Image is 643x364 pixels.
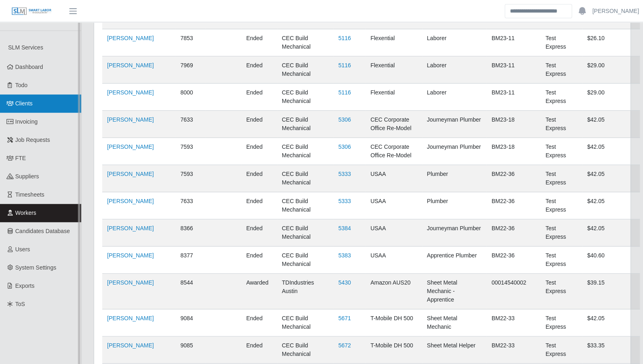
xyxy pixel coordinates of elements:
td: Plumber [422,165,486,192]
td: Test Express [541,84,583,111]
td: 8377 [176,246,205,274]
span: Timesheets [15,191,45,198]
span: System Settings [15,264,56,271]
td: 8366 [176,219,205,246]
a: [PERSON_NAME] [107,342,154,349]
a: [PERSON_NAME] [107,225,154,231]
td: Test Express [541,309,583,336]
td: CEC Build Mechanical [277,111,333,138]
td: Flexential [366,84,422,111]
a: [PERSON_NAME] [107,198,154,204]
td: 8544 [176,274,205,309]
td: BM23-11 [486,56,540,84]
td: ended [241,192,277,219]
td: Apprentice Plumber [422,246,486,274]
td: 9085 [176,336,205,364]
a: 5116 [338,89,351,96]
td: Test Express [541,138,583,165]
td: ended [241,246,277,274]
td: ended [241,138,277,165]
span: Todo [15,82,28,88]
a: 5430 [338,279,351,286]
td: 7633 [176,192,205,219]
td: Laborer [422,84,486,111]
a: [PERSON_NAME] [107,116,154,123]
td: Test Express [541,274,583,309]
td: Laborer [422,29,486,56]
span: Clients [15,100,33,107]
td: BM23-11 [486,84,540,111]
a: 5672 [338,342,351,349]
td: 7593 [176,138,205,165]
span: Exports [15,283,34,289]
td: ended [241,336,277,364]
span: Dashboard [15,64,43,70]
td: Test Express [541,192,583,219]
td: BM23-18 [486,138,540,165]
td: 00014540002 [486,274,540,309]
td: $29.00 [582,84,639,111]
a: [PERSON_NAME] [107,62,154,69]
td: BM22-33 [486,336,540,364]
td: ended [241,29,277,56]
td: CEC Corporate Office Re-Model [366,138,422,165]
td: CEC Build Mechanical [277,309,333,336]
td: $42.05 [582,111,639,138]
td: Test Express [541,111,583,138]
td: $42.05 [582,138,639,165]
td: Test Express [541,56,583,84]
td: USAA [366,246,422,274]
a: 5333 [338,171,351,177]
td: ended [241,111,277,138]
td: T-Mobile DH 500 [366,336,422,364]
td: BM22-36 [486,246,540,274]
td: CEC Build Mechanical [277,165,333,192]
td: Test Express [541,246,583,274]
td: Sheet Metal Helper [422,336,486,364]
td: BM22-33 [486,309,540,336]
a: 5116 [338,35,351,41]
span: Invoicing [15,118,38,125]
a: [PERSON_NAME] [107,35,154,41]
td: Journeyman Plumber [422,111,486,138]
span: Candidates Database [15,228,70,234]
td: ended [241,84,277,111]
td: $42.05 [582,165,639,192]
td: 9084 [176,309,205,336]
td: $33.35 [582,336,639,364]
span: ToS [15,301,25,307]
td: TDIndustries Austin [277,274,333,309]
td: CEC Build Mechanical [277,246,333,274]
td: $39.15 [582,274,639,309]
td: ended [241,309,277,336]
td: $26.10 [582,29,639,56]
span: Suppliers [15,173,39,180]
td: 7853 [176,29,205,56]
span: FTE [15,155,26,161]
td: BM23-11 [486,29,540,56]
td: Test Express [541,29,583,56]
input: Search [505,4,572,18]
td: Journeyman Plumber [422,138,486,165]
td: $42.05 [582,219,639,246]
a: [PERSON_NAME] [107,315,154,321]
img: SLM Logo [11,7,52,16]
td: $29.00 [582,56,639,84]
a: [PERSON_NAME] [107,143,154,150]
td: $42.05 [582,309,639,336]
td: 8000 [176,84,205,111]
span: Job Requests [15,137,50,143]
a: 5384 [338,225,351,231]
a: [PERSON_NAME] [107,252,154,259]
td: 7593 [176,165,205,192]
td: Journeyman Plumber [422,219,486,246]
td: USAA [366,192,422,219]
td: Plumber [422,192,486,219]
td: T-Mobile DH 500 [366,309,422,336]
td: CEC Corporate Office Re-Model [366,111,422,138]
td: Flexential [366,29,422,56]
a: [PERSON_NAME] [107,171,154,177]
td: CEC Build Mechanical [277,138,333,165]
td: BM22-36 [486,165,540,192]
td: CEC Build Mechanical [277,84,333,111]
